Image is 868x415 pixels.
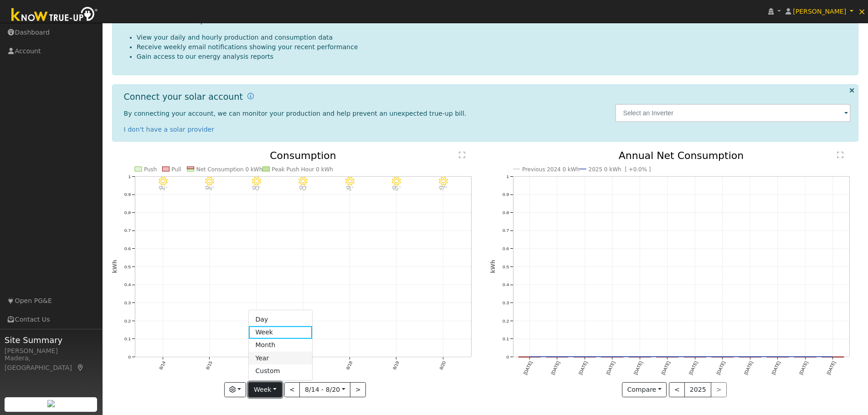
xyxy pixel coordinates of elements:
text: [DATE] [688,360,699,375]
text: [DATE] [660,360,671,375]
span: [PERSON_NAME] [793,8,846,15]
span: By connecting your account, we can monitor your production and help prevent an unexpected true-up... [124,110,467,117]
circle: onclick="" [693,355,697,359]
text: Net Consumption 0 kWh [196,166,262,173]
p: 95° [389,186,405,191]
text: 8/18 [345,360,353,371]
text: 0.6 [124,246,131,251]
h1: Connect your solar account [124,92,243,102]
text: [DATE] [798,360,809,375]
text: [DATE] [743,360,754,375]
text: 0 [128,354,131,359]
text: 0.7 [503,228,509,233]
span: × [858,6,866,17]
button: < [284,382,300,398]
i: 8/17 - Clear [298,177,308,186]
rect: onclick="" [712,357,734,358]
i: 8/16 - Clear [252,177,261,186]
text: 0.3 [124,300,131,305]
text: 8/19 [392,360,400,371]
div: Madera, [GEOGRAPHIC_DATA] [5,354,98,373]
circle: onclick="" [528,355,531,359]
circle: onclick="" [611,355,614,359]
circle: onclick="" [583,355,586,359]
text: Annual Net Consumption [619,150,744,161]
text: Peak Push Hour 0 kWh [272,166,333,173]
text: 0.1 [124,337,131,342]
circle: onclick="" [776,355,780,359]
text: 0.9 [124,192,131,197]
text: [DATE] [578,360,588,375]
button: 8/14 - 8/20 [299,382,350,398]
text: Pull [171,166,181,173]
text: 0.6 [503,246,509,251]
text: Consumption [270,150,336,161]
li: Receive weekly email notifications showing your recent performance [137,42,851,52]
text: [DATE] [605,360,616,375]
text: 0.4 [503,282,509,287]
text: 0.2 [503,318,509,323]
text: 8/15 [205,360,213,371]
button: Week [248,382,282,398]
circle: onclick="" [721,355,724,359]
i: 8/20 - Clear [439,177,448,186]
text: 8/14 [158,360,166,371]
input: Select an Inverter [615,104,851,122]
text: 0.3 [503,300,509,305]
rect: onclick="" [767,357,789,358]
circle: onclick="" [748,355,752,359]
text:  [837,151,843,159]
rect: onclick="" [739,357,761,358]
text: kWh [490,260,496,274]
text: 0.2 [124,318,131,323]
circle: onclick="" [638,355,642,359]
text: 0 [506,354,509,359]
rect: onclick="" [519,357,540,358]
text: kWh [112,260,118,274]
p: 94° [201,186,217,191]
rect: onclick="" [629,357,651,358]
i: 8/15 - Clear [205,177,214,186]
text: [DATE] [550,360,560,375]
text: [DATE] [523,360,533,375]
rect: onclick="" [656,357,678,358]
text: 1 [506,174,509,179]
button: > [350,382,366,398]
i: 8/18 - Clear [345,177,354,186]
text: [DATE] [716,360,726,375]
a: Week [249,326,312,339]
text: 8/20 [439,360,447,371]
a: Map [77,364,85,371]
span: Site Summary [5,334,98,346]
button: Compare [622,382,667,398]
rect: onclick="" [601,357,623,358]
p: 94° [155,186,171,191]
text: 0.8 [503,210,509,215]
text: 1 [128,174,131,179]
li: Gain access to our energy analysis reports [137,52,851,61]
i: 8/14 - Clear [158,177,167,186]
text: [DATE] [826,360,837,375]
p: 90° [248,186,264,191]
text: 0.8 [124,210,131,215]
text: 0.9 [503,192,509,197]
a: Year [249,352,312,364]
text: Push [144,166,157,173]
text: 0.5 [124,264,131,269]
text: 0.7 [124,228,131,233]
img: Know True-Up [7,5,103,26]
p: 91° [342,186,358,191]
text: 0.5 [503,264,509,269]
button: < [669,382,685,398]
p: 97° [435,186,451,191]
i: 8/19 - Clear [392,177,401,186]
rect: onclick="" [574,357,596,358]
text: [DATE] [633,360,643,375]
button: 2025 [684,382,711,398]
rect: onclick="" [684,357,706,358]
text:  [459,151,465,159]
rect: onclick="" [794,357,816,358]
li: View your daily and hourly production and consumption data [137,33,851,42]
div: [PERSON_NAME] [5,346,98,356]
img: retrieve [47,400,55,407]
